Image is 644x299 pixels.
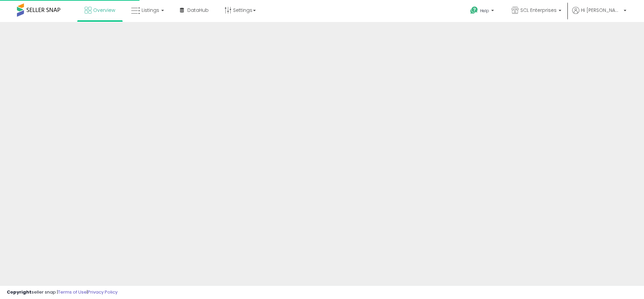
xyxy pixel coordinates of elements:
[142,7,159,14] span: Listings
[480,8,489,14] span: Help
[7,289,118,296] div: seller snap | |
[572,7,626,22] a: Hi [PERSON_NAME]
[7,289,32,295] strong: Copyright
[465,1,501,22] a: Help
[581,7,622,14] span: Hi [PERSON_NAME]
[520,7,557,14] span: SCL Enterprises
[93,7,115,14] span: Overview
[187,7,209,14] span: DataHub
[58,289,87,295] a: Terms of Use
[470,6,478,15] i: Get Help
[88,289,118,295] a: Privacy Policy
